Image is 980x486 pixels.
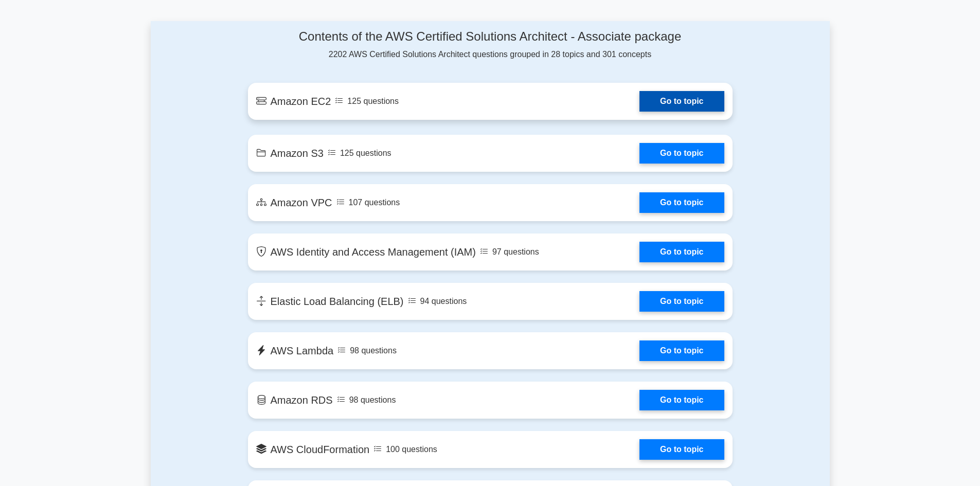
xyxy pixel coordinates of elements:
[639,439,724,460] a: Go to topic
[639,340,724,361] a: Go to topic
[248,29,733,61] div: 2202 AWS Certified Solutions Architect questions grouped in 28 topics and 301 concepts
[639,390,724,410] a: Go to topic
[639,192,724,213] a: Go to topic
[639,242,724,262] a: Go to topic
[639,91,724,112] a: Go to topic
[639,143,724,164] a: Go to topic
[248,29,733,44] h4: Contents of the AWS Certified Solutions Architect - Associate package
[639,291,724,312] a: Go to topic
